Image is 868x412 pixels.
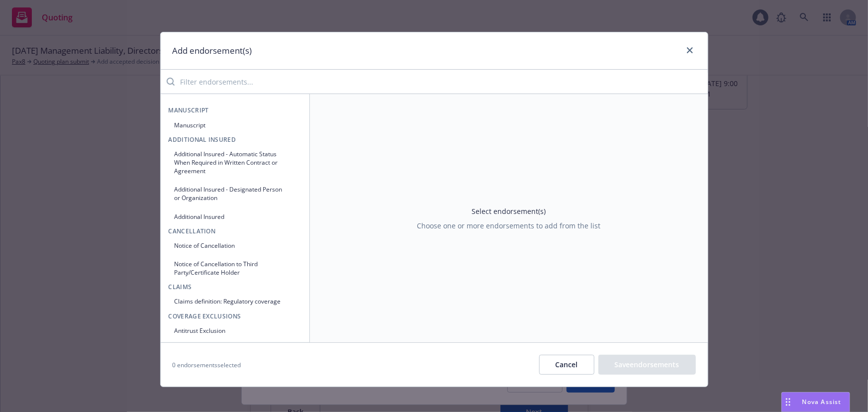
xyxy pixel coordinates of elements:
div: Select endorsement(s) [417,206,600,231]
div: Drag to move [782,393,794,412]
button: Notice of Cancellation [169,237,301,254]
button: Additional Insured - Automatic Status When Required in Written Contract or Agreement [169,146,301,179]
button: Additional Insured [169,208,301,225]
button: Communicable Disease Exclusion [169,341,301,357]
span: Cancellation [169,227,301,235]
button: Notice of Cancellation to Third Party/Certificate Holder [169,256,301,281]
a: close [684,44,696,56]
span: Additional Insured [169,135,301,144]
button: Additional Insured - Designated Person or Organization [169,181,301,206]
button: Manuscript [169,117,301,133]
span: Nova Assist [802,398,842,406]
span: Manuscript [169,106,301,114]
span: 0 endorsements selected [173,361,241,369]
button: Nova Assist [781,392,850,412]
h1: Add endorsement(s) [173,44,252,57]
span: Choose one or more endorsements to add from the list [417,220,600,231]
button: Claims definition: Regulatory coverage [169,293,301,309]
button: Cancel [539,355,594,375]
button: Antitrust Exclusion [169,322,301,339]
span: Coverage Exclusions [169,312,301,320]
span: Claims [169,283,301,291]
svg: Search [167,78,175,86]
input: Filter endorsements... [175,72,708,92]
